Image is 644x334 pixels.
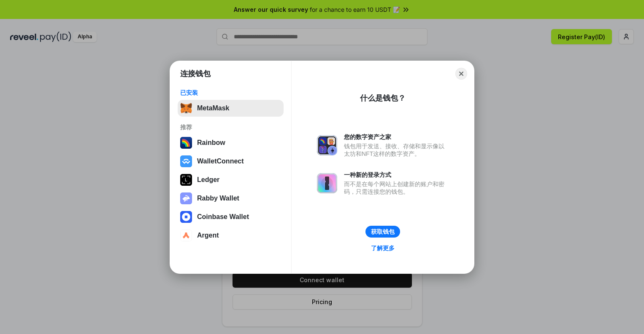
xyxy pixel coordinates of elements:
div: MetaMask [197,104,229,112]
button: MetaMask [178,100,284,117]
button: Close [455,68,467,80]
img: svg+xml,%3Csvg%20xmlns%3D%22http%3A%2F%2Fwww.w3.org%2F2000%2Fsvg%22%20width%3D%2228%22%20height%3... [180,174,192,186]
img: svg+xml,%3Csvg%20xmlns%3D%22http%3A%2F%2Fwww.w3.org%2F2000%2Fsvg%22%20fill%3D%22none%22%20viewBox... [317,173,337,193]
div: 获取钱包 [371,228,395,235]
div: 推荐 [180,123,281,131]
div: Argent [197,232,219,239]
img: svg+xml,%3Csvg%20fill%3D%22none%22%20height%3D%2233%22%20viewBox%3D%220%200%2035%2033%22%20width%... [180,102,192,114]
button: Rabby Wallet [178,190,284,207]
h1: 连接钱包 [180,69,211,79]
img: svg+xml,%3Csvg%20width%3D%2228%22%20height%3D%2228%22%20viewBox%3D%220%200%2028%2028%22%20fill%3D... [180,230,192,241]
div: Coinbase Wallet [197,213,249,221]
img: svg+xml,%3Csvg%20width%3D%2228%22%20height%3D%2228%22%20viewBox%3D%220%200%2028%2028%22%20fill%3D... [180,211,192,223]
img: svg+xml,%3Csvg%20width%3D%22120%22%20height%3D%22120%22%20viewBox%3D%220%200%20120%20120%22%20fil... [180,137,192,149]
div: 您的数字资产之家 [344,133,449,141]
div: 钱包用于发送、接收、存储和显示像以太坊和NFT这样的数字资产。 [344,142,449,158]
button: Ledger [178,171,284,188]
div: Rainbow [197,139,225,147]
button: 获取钱包 [365,226,400,238]
div: 了解更多 [371,244,395,252]
img: svg+xml,%3Csvg%20xmlns%3D%22http%3A%2F%2Fwww.w3.org%2F2000%2Fsvg%22%20fill%3D%22none%22%20viewBox... [180,192,192,204]
button: Coinbase Wallet [178,208,284,225]
div: 什么是钱包？ [360,93,406,103]
img: svg+xml,%3Csvg%20width%3D%2228%22%20height%3D%2228%22%20viewBox%3D%220%200%2028%2028%22%20fill%3D... [180,155,192,167]
div: WalletConnect [197,158,244,165]
button: Rainbow [178,134,284,151]
div: 而不是在每个网站上创建新的账户和密码，只需连接您的钱包。 [344,180,449,195]
div: 一种新的登录方式 [344,171,449,179]
div: Rabby Wallet [197,195,239,202]
button: WalletConnect [178,153,284,170]
button: Argent [178,227,284,244]
div: 已安装 [180,89,281,96]
div: Ledger [197,176,219,184]
img: svg+xml,%3Csvg%20xmlns%3D%22http%3A%2F%2Fwww.w3.org%2F2000%2Fsvg%22%20fill%3D%22none%22%20viewBox... [317,135,337,155]
a: 了解更多 [366,243,400,254]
